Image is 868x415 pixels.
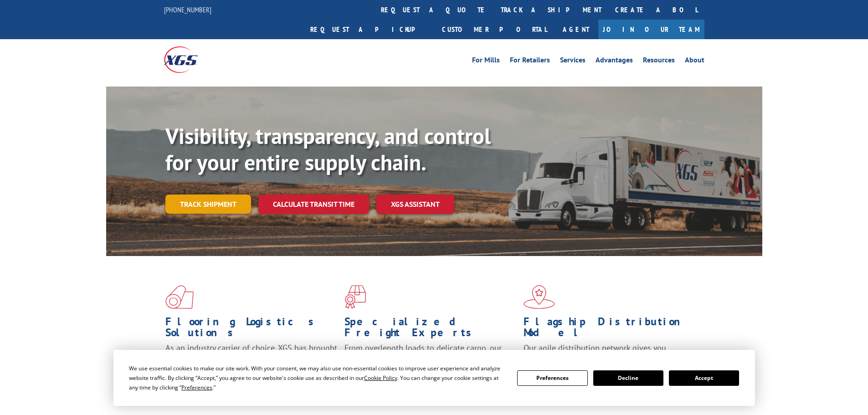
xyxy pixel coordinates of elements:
[165,285,194,309] img: xgs-icon-total-supply-chain-intelligence-red
[669,370,739,386] button: Accept
[344,285,366,309] img: xgs-icon-focused-on-flooring-red
[435,20,554,39] a: Customer Portal
[165,343,337,375] span: As an industry carrier of choice, XGS has brought innovation and dedication to flooring logistics...
[344,316,517,343] h1: Specialized Freight Experts
[517,370,587,386] button: Preferences
[472,56,500,67] a: For Mills
[344,343,517,383] p: From overlength loads to delicate cargo, our experienced staff knows the best way to move your fr...
[554,20,598,39] a: Agent
[113,350,755,406] div: Cookie Consent Prompt
[303,20,435,39] a: Request a pickup
[643,56,675,67] a: Resources
[165,195,251,214] a: Track shipment
[524,285,555,309] img: xgs-icon-flagship-distribution-model-red
[596,56,633,67] a: Advantages
[685,56,704,67] a: About
[164,5,211,14] a: [PHONE_NUMBER]
[598,20,704,39] a: Join Our Team
[165,122,491,176] b: Visibility, transparency, and control for your entire supply chain.
[376,195,454,214] a: XGS ASSISTANT
[524,316,696,343] h1: Flagship Distribution Model
[258,195,369,214] a: Calculate transit time
[560,56,586,67] a: Services
[524,343,691,364] span: Our agile distribution network gives you nationwide inventory management on demand.
[165,316,338,343] h1: Flooring Logistics Solutions
[181,384,212,391] span: Preferences
[129,364,506,392] div: We use essential cookies to make our site work. With your consent, we may also use non-essential ...
[510,56,550,67] a: For Retailers
[364,374,397,382] span: Cookie Policy
[593,370,663,386] button: Decline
